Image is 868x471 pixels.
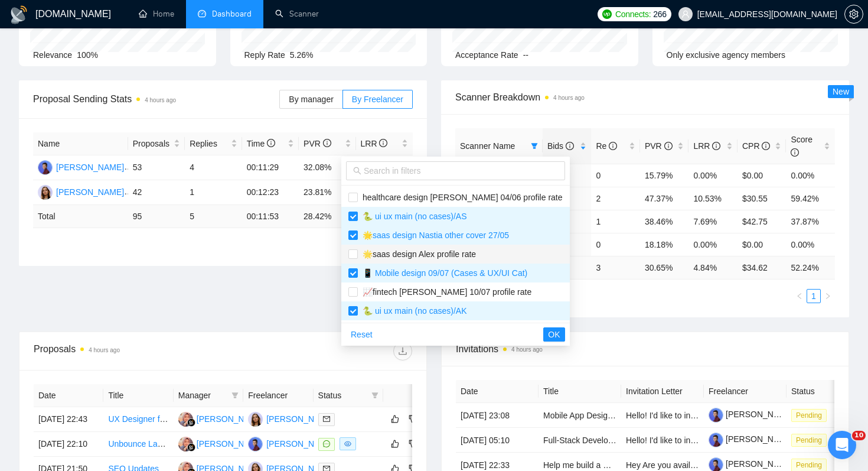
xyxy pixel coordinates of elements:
[709,410,794,419] a: [PERSON_NAME]
[821,289,835,303] li: Next Page
[244,50,285,60] span: Reply Rate
[547,141,574,151] span: Bids
[640,210,689,233] td: 38.46%
[742,141,770,151] span: CPR
[640,233,689,256] td: 18.18%
[791,148,799,157] span: info-circle
[796,293,803,300] span: left
[185,180,242,205] td: 1
[358,306,467,316] span: 🐍 ui ux main (no cases)/AK
[791,135,812,157] span: Score
[56,161,124,174] div: [PERSON_NAME]
[709,408,723,423] img: c1BKRfeXWqy8uxsVXOyWlbCmhLOaYVRZhG1AF8lz3gjmfjet24XWdPW71_eg2D2-YY
[174,384,243,407] th: Manager
[145,97,176,103] time: 4 hours ago
[738,164,787,187] td: $0.00
[566,142,574,150] span: info-circle
[591,187,640,210] td: 2
[344,440,351,447] span: eye
[543,436,822,445] a: Full-Stack Development (Including UI/UX) – Custom Digital Closing Platform
[290,50,314,60] span: 5.26%
[33,205,128,228] td: Total
[178,414,265,423] a: NS[PERSON_NAME]
[738,210,787,233] td: $42.75
[38,162,124,171] a: AK[PERSON_NAME]
[539,428,621,453] td: Full-Stack Development (Including UI/UX) – Custom Digital Closing Platform
[388,412,402,426] button: like
[738,233,787,256] td: $0.00
[688,233,738,256] td: 0.00%
[709,459,794,469] a: [PERSON_NAME]
[456,403,539,428] td: [DATE] 23:08
[460,141,515,151] span: Scanner Name
[762,142,770,150] span: info-circle
[128,180,185,205] td: 42
[9,5,28,24] img: logo
[198,9,206,18] span: dashboard
[688,187,738,210] td: 10.53%
[231,392,239,399] span: filter
[242,180,299,205] td: 00:12:23
[364,164,558,177] input: Search in filters
[539,380,621,403] th: Title
[267,139,275,147] span: info-circle
[602,9,612,19] img: upwork-logo.png
[844,9,863,19] a: setting
[615,8,651,21] span: Connects:
[455,50,518,60] span: Acceptance Rate
[34,384,103,407] th: Date
[664,142,673,150] span: info-circle
[824,293,831,300] span: right
[688,256,738,279] td: 4.84 %
[791,410,831,420] a: Pending
[266,437,334,450] div: [PERSON_NAME]
[248,438,334,448] a: AK[PERSON_NAME]
[185,155,242,180] td: 4
[456,342,834,356] span: Invitations
[511,346,543,353] time: 4 hours ago
[621,380,704,403] th: Invitation Letter
[33,50,72,60] span: Relevance
[128,132,185,155] th: Proposals
[33,132,128,155] th: Name
[553,95,585,101] time: 4 hours ago
[591,233,640,256] td: 0
[248,437,263,451] img: AK
[108,439,406,449] a: Unbounce Landing Page Designer Needed – Desktop &amp; Mobile Optimization
[358,230,509,240] span: 🌟saas design Nastia other cover 27/05
[391,414,399,424] span: like
[128,155,185,180] td: 53
[33,92,279,106] span: Proposal Sending Stats
[89,347,120,353] time: 4 hours ago
[548,328,560,341] span: OK
[243,384,313,407] th: Freelancer
[786,210,835,233] td: 37.87%
[212,9,252,19] span: Dashboard
[38,185,53,200] img: AS
[289,95,333,104] span: By manager
[369,386,381,404] span: filter
[409,439,417,449] span: dislike
[704,380,787,403] th: Freelancer
[845,9,863,19] span: setting
[456,380,539,403] th: Date
[709,434,794,444] a: [PERSON_NAME]
[391,439,399,449] span: like
[299,205,355,228] td: 28.42 %
[528,137,540,155] span: filter
[379,139,387,147] span: info-circle
[394,346,412,356] span: download
[351,328,373,341] span: Reset
[323,139,331,147] span: info-circle
[187,418,195,427] img: gigradar-bm.png
[299,180,355,205] td: 23.81%
[645,141,673,151] span: PVR
[455,90,835,105] span: Scanner Breakdown
[56,186,124,199] div: [PERSON_NAME]
[456,428,539,453] td: [DATE] 05:10
[358,249,476,259] span: 🌟saas design Alex profile rate
[640,256,689,279] td: 30.65 %
[523,50,528,60] span: --
[543,327,564,342] button: OK
[667,50,786,60] span: Only exclusive agency members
